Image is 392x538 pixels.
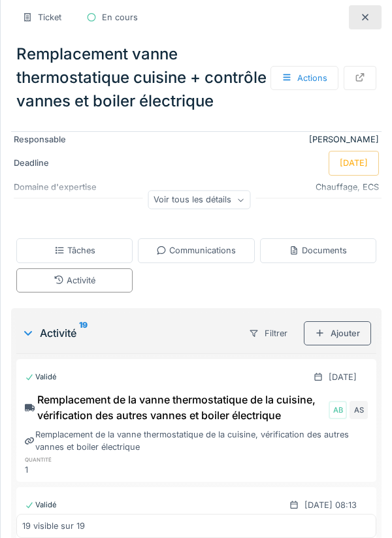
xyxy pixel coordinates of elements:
[270,66,338,90] div: Actions
[350,401,368,419] div: AS
[22,520,85,532] div: 19 visible sur 19
[304,321,371,345] div: Ajouter
[25,499,57,511] div: Validé
[25,464,137,476] div: 1
[11,37,382,118] div: Remplacement vanne thermostatique cuisine + contrôle vannes et boiler électrique
[54,274,95,287] div: Activité
[22,325,233,341] div: Activité
[79,325,88,341] sup: 19
[14,157,112,169] div: Deadline
[329,401,347,419] div: AB
[102,11,138,24] div: En cours
[304,499,357,511] div: [DATE] 08:13
[329,371,357,383] div: [DATE]
[38,11,61,24] div: Ticket
[14,133,379,146] div: [PERSON_NAME]
[25,392,326,423] div: Remplacement de la vanne thermostatique de la cuisine, vérification des autres vannes et boiler é...
[289,244,347,257] div: Documents
[238,321,299,345] div: Filtrer
[14,133,112,146] div: Responsable
[156,244,236,257] div: Communications
[54,244,95,257] div: Tâches
[25,455,137,464] h6: quantité
[25,372,57,383] div: Validé
[340,157,368,169] div: [DATE]
[25,428,368,453] div: Remplacement de la vanne thermostatique de la cuisine, vérification des autres vannes et boiler é...
[148,191,250,210] div: Voir tous les détails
